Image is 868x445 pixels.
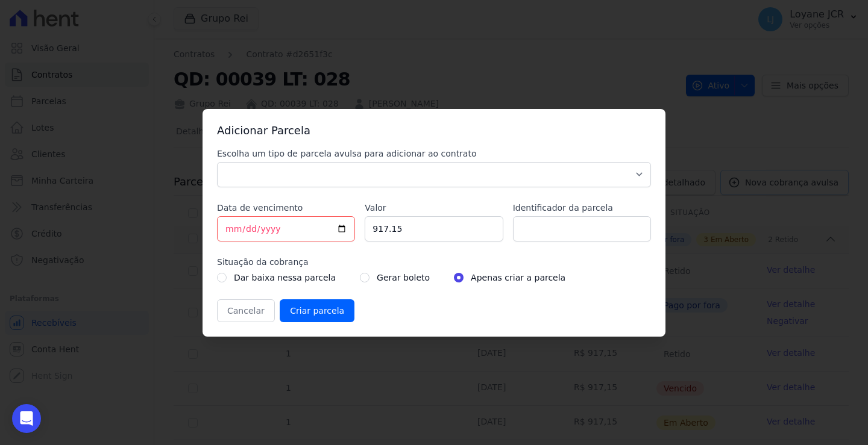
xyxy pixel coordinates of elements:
[365,202,503,214] label: Valor
[377,270,430,285] label: Gerar boleto
[12,404,41,433] div: Open Intercom Messenger
[217,256,651,268] label: Situação da cobrança
[217,123,651,138] h3: Adicionar Parcela
[234,270,336,285] label: Dar baixa nessa parcela
[471,270,565,285] label: Apenas criar a parcela
[217,202,355,214] label: Data de vencimento
[217,148,651,160] label: Escolha um tipo de parcela avulsa para adicionar ao contrato
[513,202,651,214] label: Identificador da parcela
[217,299,275,322] button: Cancelar
[280,299,354,322] input: Criar parcela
